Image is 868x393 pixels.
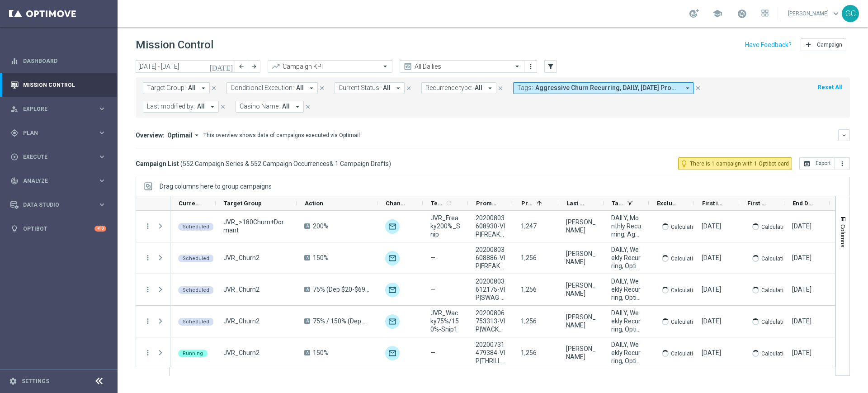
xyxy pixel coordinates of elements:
[761,349,794,357] p: Calculating...
[23,106,98,112] span: Explore
[690,160,789,168] span: There is 1 campaign with 1 Optibot card
[702,349,721,357] div: 25 Sep 2025, Thursday
[208,103,217,111] i: arrow_drop_down
[136,306,170,337] div: Press SPACE to select this row.
[10,129,107,137] button: gps_fixed Plan keyboard_arrow_right
[793,200,814,207] span: End Date
[178,349,208,357] colored-tag: Running
[10,201,98,209] div: Data Studio
[23,73,106,97] a: Mission Control
[695,85,701,91] i: close
[147,84,186,92] span: Target Group:
[226,82,318,94] button: Conditional Execution: All arrow_drop_down
[136,60,235,73] input: Select date range
[547,62,555,71] i: filter_alt
[10,153,107,161] button: play_circle_outline Execute keyboard_arrow_right
[235,60,248,73] button: arrow_back
[10,129,98,137] div: Plan
[476,246,505,270] span: 20200803608886-VIP|FREAKY | 150%
[144,222,152,230] i: more_vert
[792,349,811,357] div: 06 Nov 2025, Thursday
[430,309,460,333] span: JVR_Wacky75%/150%-Snip1
[23,130,98,136] span: Plan
[385,283,400,297] img: Email
[521,200,533,207] span: Priority
[527,63,534,70] i: more_vert
[405,83,413,93] button: close
[671,285,703,294] p: Calculating...
[144,254,152,262] button: more_vert
[10,225,107,232] div: lightbulb Optibot +10
[193,131,201,139] i: arrow_drop_down
[304,287,310,292] span: A
[385,219,400,234] img: Optimail
[144,285,152,294] button: more_vert
[197,103,205,110] span: All
[612,200,623,207] span: Tags
[183,160,330,168] span: 552 Campaign Series & 552 Campaign Occurrences
[803,160,811,167] i: open_in_browser
[476,214,505,238] span: 20200803608930-VIP|FREAKY | 200%
[745,42,792,48] input: Have Feedback?
[761,285,794,294] p: Calculating...
[430,285,435,294] span: —
[178,222,214,231] colored-tag: Scheduled
[385,314,400,329] div: Optimail
[335,160,389,168] span: 1 Campaign Drafts
[23,202,98,208] span: Data Studio
[671,222,703,231] p: Calculating...
[136,242,170,274] div: Press SPACE to select this row.
[383,84,391,92] span: All
[147,103,195,110] span: Last modified by:
[10,153,98,161] div: Execute
[385,251,400,265] div: Email
[180,160,183,168] span: (
[566,200,588,207] span: Last Modified By
[761,254,794,262] p: Calculating...
[831,9,841,19] span: keyboard_arrow_down
[10,81,107,89] button: Mission Control
[23,49,106,73] a: Dashboard
[842,5,859,22] div: GC
[476,277,505,302] span: 20200803612175-VIP|SWAG |75% [DEP $20-$69], 20200803612215-VIP|SWAG |100% [DEP $70-$149], 2020080...
[10,153,19,161] i: play_circle_outline
[223,254,259,262] span: JVR_Churn2
[318,83,326,93] button: close
[183,256,209,261] span: Scheduled
[219,102,227,112] button: close
[282,103,290,110] span: All
[799,160,850,167] multiple-options-button: Export to CSV
[403,62,412,71] i: preview
[566,345,596,361] div: Gurshlyn Cooper
[389,160,391,168] span: )
[144,317,152,325] button: more_vert
[787,7,842,20] a: [PERSON_NAME]keyboard_arrow_down
[10,177,19,185] i: track_changes
[671,349,703,357] p: Calculating...
[544,60,557,73] button: filter_alt
[240,103,280,110] span: Casino Name:
[566,313,596,329] div: Elaine Pillay
[792,222,811,230] div: 28 Nov 2025, Friday
[535,84,680,92] span: Aggressive Churn Recurring, DAILY, [DATE] Promo, HolidayVibes_100%, IGTECH CASHDROP PROMO, Myster...
[805,41,812,48] i: add
[183,319,209,325] span: Scheduled
[799,157,835,170] button: open_in_browser Export
[526,61,535,72] button: more_vert
[840,224,847,247] span: Columns
[684,84,692,92] i: arrow_drop_down
[319,85,325,91] i: close
[143,101,219,113] button: Last modified by: All arrow_drop_down
[339,84,381,92] span: Current Status:
[678,157,792,170] button: lightbulb_outline There is 1 campaign with 1 Optibot card
[444,198,453,208] span: Calculate column
[761,317,794,326] p: Calculating...
[566,250,596,266] div: Gurshlyn Cooper
[208,60,235,74] button: [DATE]
[236,101,304,113] button: Casino Name: All arrow_drop_down
[178,317,214,326] colored-tag: Scheduled
[10,105,107,113] button: person_search Explore keyboard_arrow_right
